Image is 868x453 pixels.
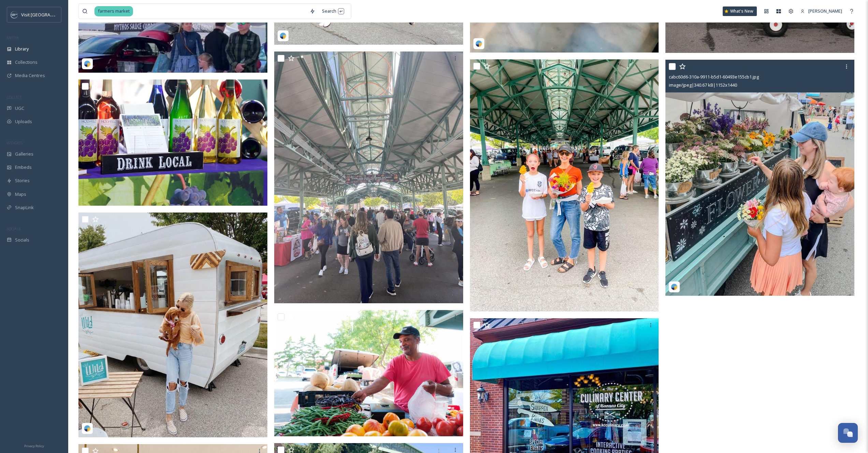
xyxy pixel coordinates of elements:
[669,74,759,80] span: cabc60d6-310a-9911-b5d1-60493e155cb1.jpg
[15,118,32,125] span: Uploads
[24,441,44,450] a: Privacy Policy
[838,423,858,443] button: Open Chat
[15,191,26,198] span: Maps
[797,4,845,18] a: [PERSON_NAME]
[723,6,757,16] a: What's New
[21,11,74,18] span: Visit [GEOGRAPHIC_DATA]
[15,151,33,157] span: Galleries
[7,35,19,40] span: MEDIA
[84,60,91,67] img: snapsea-logo.png
[24,444,44,448] span: Privacy Policy
[15,59,38,65] span: Collections
[15,72,45,79] span: Media Centres
[15,177,30,184] span: Stories
[15,46,29,52] span: Library
[11,11,18,18] img: c3es6xdrejuflcaqpovn.png
[15,105,24,112] span: UGC
[665,60,854,296] img: cabc60d6-310a-9911-b5d1-60493e155cb1.jpg
[7,94,21,100] span: COLLECT
[470,59,659,311] img: 8ed31b1a-6a90-bcfe-db85-d1ec9684dd03.jpg
[274,310,463,436] img: f44c86dc-378a-caa8-34fd-5e2d754ab555.jpg
[78,79,267,206] img: a03cd333-b573-675d-7134-ffb0489a5493.jpg
[78,213,267,437] img: 8a9f6762-3217-cf55-d9c4-b392e48c40d2.jpg
[669,82,737,88] span: image/jpeg | 340.67 kB | 1152 x 1440
[15,204,34,211] span: SnapLink
[15,237,29,243] span: Socials
[7,140,23,145] span: WIDGETS
[7,226,20,231] span: SOCIALS
[84,425,91,432] img: snapsea-logo.png
[94,6,133,16] span: farmers market
[808,8,842,14] span: [PERSON_NAME]
[319,4,348,18] div: Search
[274,52,463,303] img: 67239b86-1b07-171b-006f-dfc553bc3362.jpg
[280,32,286,39] img: snapsea-logo.png
[671,283,678,290] img: snapsea-logo.png
[475,40,482,47] img: snapsea-logo.png
[15,164,32,171] span: Embeds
